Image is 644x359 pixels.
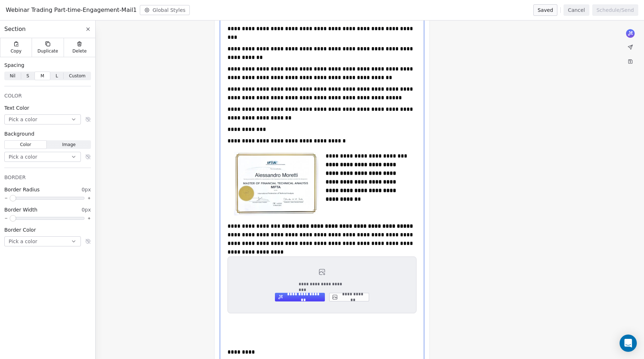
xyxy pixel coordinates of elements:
[4,206,37,213] span: Border Width
[69,73,86,79] span: Custom
[592,4,638,16] button: Schedule/Send
[4,174,91,181] div: BORDER
[4,236,81,246] button: Pick a color
[4,25,26,33] span: Section
[82,186,91,193] span: 0px
[37,48,58,54] span: Duplicate
[4,226,36,233] span: Border Color
[73,48,87,54] span: Delete
[4,114,81,124] button: Pick a color
[26,73,29,79] span: S
[140,5,190,15] button: Global Styles
[563,4,589,16] button: Cancel
[4,62,24,69] span: Spacing
[62,141,76,148] span: Image
[4,104,29,112] span: Text Color
[10,48,22,54] span: Copy
[4,92,91,99] div: COLOR
[4,152,81,162] button: Pick a color
[56,73,58,79] span: L
[6,6,137,14] span: Webinar Trading Part-time-Engagement-Mail1
[4,130,34,137] span: Background
[620,335,637,352] div: Open Intercom Messenger
[82,206,91,213] span: 0px
[10,73,15,79] span: Nil
[4,186,40,193] span: Border Radius
[533,4,557,16] button: Saved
